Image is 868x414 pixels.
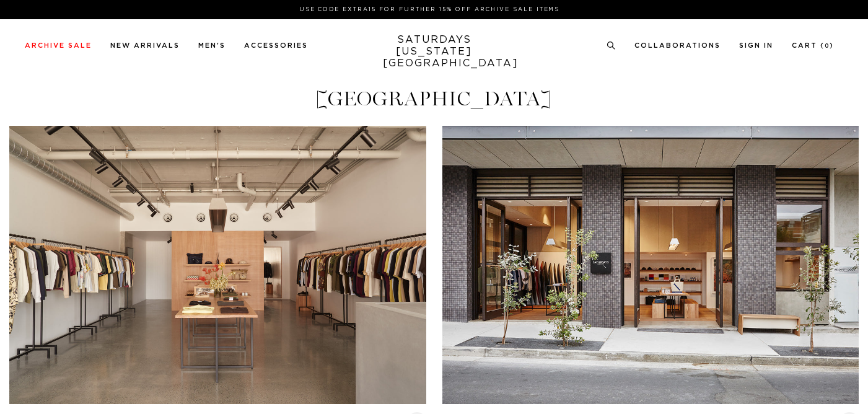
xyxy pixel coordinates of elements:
a: Sign In [739,42,773,49]
a: SATURDAYS[US_STATE][GEOGRAPHIC_DATA] [383,34,485,69]
a: Collaborations [634,42,721,49]
a: New Arrivals [110,42,180,49]
div: Byron Bay [9,126,426,404]
a: Archive Sale [25,42,92,49]
small: 0 [825,43,830,49]
div: Sydney [442,126,859,404]
p: Use Code EXTRA15 for Further 15% Off Archive Sale Items [30,5,829,14]
a: Cart (0) [792,42,834,49]
h4: [GEOGRAPHIC_DATA] [9,89,859,109]
a: Accessories [244,42,308,49]
a: Men's [198,42,226,49]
